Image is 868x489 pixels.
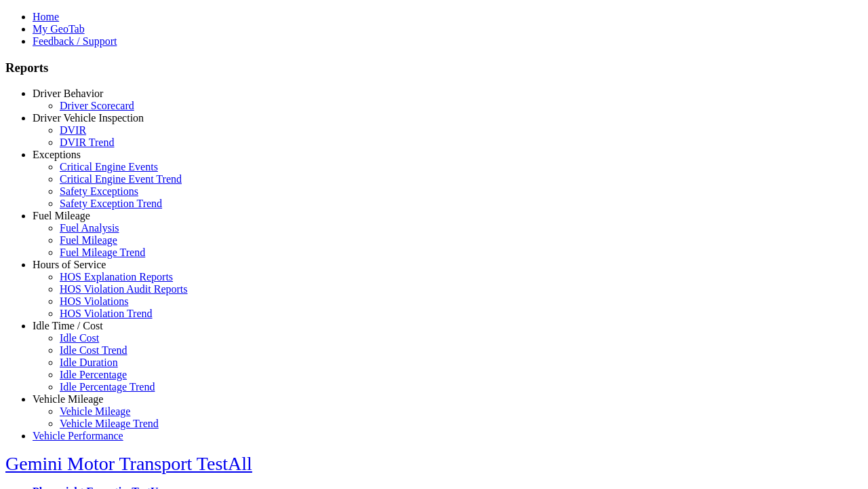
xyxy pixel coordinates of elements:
[60,295,128,307] a: HOS Violations
[60,100,134,111] a: Driver Scorecard
[60,222,119,234] a: Fuel Analysis
[5,453,252,474] a: Gemini Motor Transport TestAll
[60,369,127,380] a: Idle Percentage
[60,198,162,209] a: Safety Exception Trend
[60,344,127,356] a: Idle Cost Trend
[33,35,117,47] a: Feedback / Support
[60,247,145,258] a: Fuel Mileage Trend
[33,259,106,270] a: Hours of Service
[60,405,130,417] a: Vehicle Mileage
[33,393,103,405] a: Vehicle Mileage
[33,149,81,160] a: Exceptions
[60,357,118,368] a: Idle Duration
[60,185,138,197] a: Safety Exceptions
[60,124,86,136] a: DVIR
[33,23,85,35] a: My GeoTab
[60,283,188,295] a: HOS Violation Audit Reports
[33,112,144,124] a: Driver Vehicle Inspection
[5,60,863,75] h3: Reports
[60,173,182,185] a: Critical Engine Event Trend
[60,234,117,246] a: Fuel Mileage
[60,418,159,429] a: Vehicle Mileage Trend
[60,381,155,393] a: Idle Percentage Trend
[33,88,103,99] a: Driver Behavior
[60,137,114,148] a: DVIR Trend
[60,271,173,283] a: HOS Explanation Reports
[60,308,153,319] a: HOS Violation Trend
[60,161,158,173] a: Critical Engine Events
[33,11,59,22] a: Home
[33,430,123,441] a: Vehicle Performance
[33,320,103,331] a: Idle Time / Cost
[33,210,90,221] a: Fuel Mileage
[60,332,99,344] a: Idle Cost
